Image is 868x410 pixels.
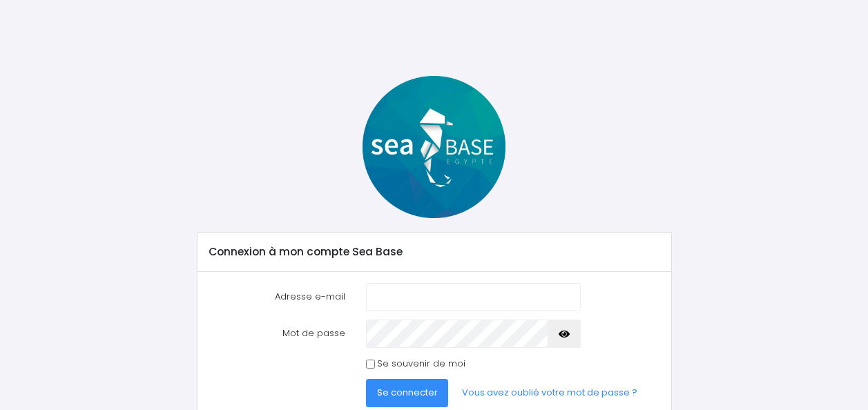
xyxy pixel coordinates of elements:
label: Mot de passe [198,320,356,347]
label: Adresse e-mail [198,283,356,311]
div: Connexion à mon compte Sea Base [197,233,671,271]
button: Se connecter [366,379,449,407]
a: Vous avez oublié votre mot de passe ? [451,379,648,407]
label: Se souvenir de moi [377,357,465,371]
span: Se connecter [377,386,438,399]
